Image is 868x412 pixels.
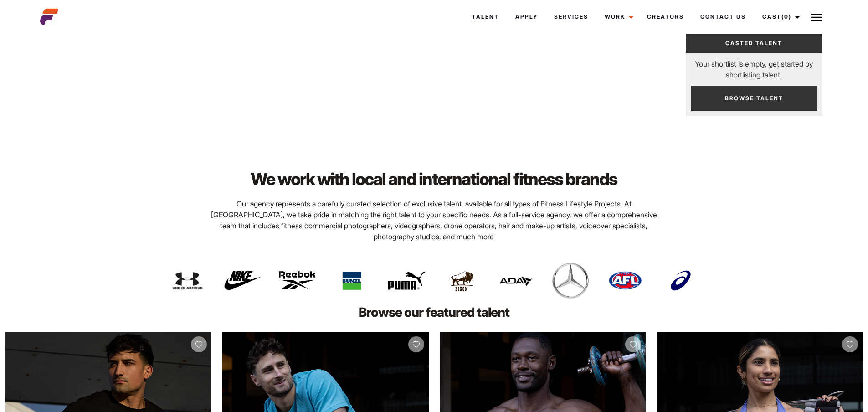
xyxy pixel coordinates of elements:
[443,263,479,299] img: images 2
[498,263,534,299] img: ada@3x
[607,263,643,299] img: download 1
[596,5,639,29] a: Work
[224,263,261,299] img: Nike Logo
[546,5,596,29] a: Services
[686,53,822,80] p: Your shortlist is empty, get started by shortlisting talent.
[639,5,692,29] a: Creators
[334,263,370,299] img: images 3
[507,5,546,29] a: Apply
[662,263,698,299] img: images 1
[691,86,817,111] a: Browse Talent
[754,5,805,29] a: Cast(0)
[552,263,589,299] img: mercedes logo
[464,5,507,29] a: Talent
[210,198,658,242] p: Our agency represents a carefully curated selection of exclusive talent, available for all types ...
[686,34,822,53] a: Casted Talent
[811,12,822,23] img: Burger icon
[40,8,58,26] img: cropped-aefm-brand-fav-22-square.png
[169,263,206,299] img: under armour logo
[692,5,754,29] a: Contact Us
[781,13,791,20] span: (0)
[177,304,692,321] h3: Browse our featured talent
[210,167,658,191] h2: We work with local and international fitness brands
